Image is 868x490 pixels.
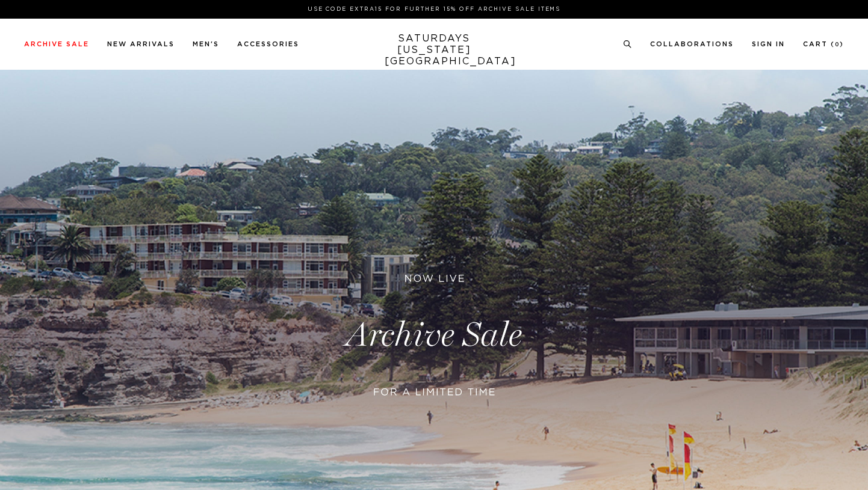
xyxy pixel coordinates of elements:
a: Men's [193,41,219,47]
a: Collaborations [650,41,734,47]
a: Accessories [237,41,299,47]
small: 0 [835,42,840,47]
a: Cart (0) [803,41,844,47]
a: SATURDAYS[US_STATE][GEOGRAPHIC_DATA] [385,33,484,67]
p: Use Code EXTRA15 for Further 15% Off Archive Sale Items [29,5,839,14]
a: Sign In [752,41,785,47]
a: Archive Sale [24,41,89,47]
a: New Arrivals [107,41,175,47]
